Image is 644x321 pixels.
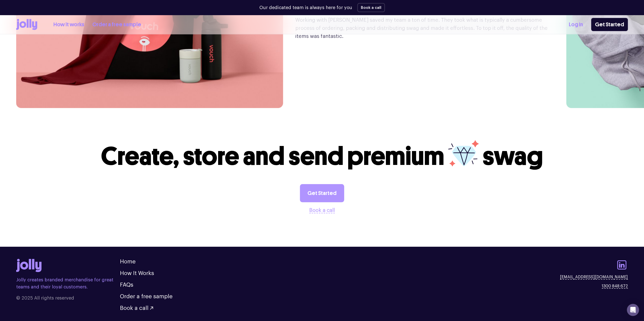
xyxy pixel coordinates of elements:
span: swag [483,141,543,171]
button: Book a call [357,3,385,12]
a: Log In [569,20,583,29]
span: Book a call [120,305,149,311]
p: Our dedicated team is always here for you [259,4,352,11]
a: Order a free sample [120,294,173,299]
a: Get Started [300,184,344,202]
span: © 2025 All rights reserved [16,294,120,302]
a: Order a free sample [92,20,141,29]
a: Home [120,259,136,264]
a: How it works [53,20,84,29]
button: Book a call [309,206,335,214]
a: How It Works [120,270,154,276]
span: Create, store and send premium [101,141,444,171]
button: Book a call [120,305,153,311]
a: Get Started [591,18,628,31]
a: FAQs [120,282,133,288]
a: [EMAIL_ADDRESS][DOMAIN_NAME] [560,274,628,280]
div: Open Intercom Messenger [627,304,639,316]
p: Jolly creates branded merchandise for great teams and their loyal customers. [16,276,120,290]
a: 1300 848 672 [602,283,628,289]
